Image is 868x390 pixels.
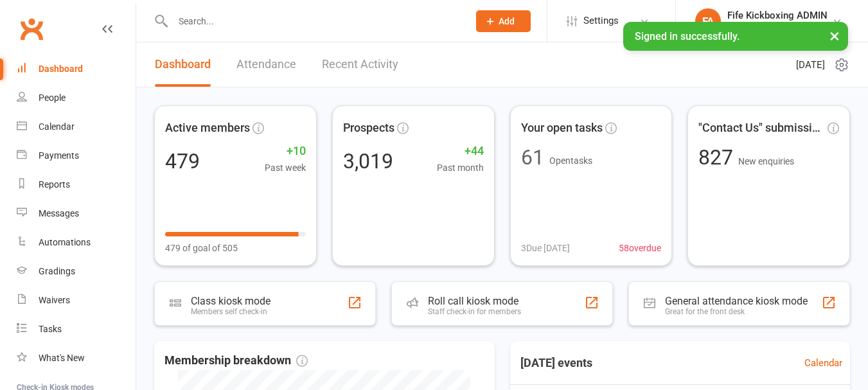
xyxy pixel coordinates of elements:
[583,6,619,35] span: Settings
[698,145,738,170] span: 827
[665,295,808,307] div: General attendance kiosk mode
[17,141,136,170] a: Payments
[39,266,75,276] div: Gradings
[738,156,794,166] span: New enquiries
[698,119,825,137] span: "Contact Us" submissions
[17,315,136,344] a: Tasks
[521,119,603,137] span: Your open tasks
[665,307,808,316] div: Great for the front desk
[437,161,484,175] span: Past month
[165,151,200,172] div: 479
[265,142,306,161] span: +10
[164,351,308,370] span: Membership breakdown
[17,55,136,84] a: Dashboard
[17,199,136,228] a: Messages
[165,119,250,137] span: Active members
[39,64,83,74] div: Dashboard
[727,21,828,33] div: Fife Kickboxing
[155,42,211,87] a: Dashboard
[236,42,296,87] a: Attendance
[17,286,136,315] a: Waivers
[804,355,842,371] a: Calendar
[823,22,846,49] button: ×
[17,84,136,112] a: People
[17,228,136,257] a: Automations
[165,241,238,255] span: 479 of goal of 505
[727,10,828,21] div: Fife Kickboxing ADMIN
[343,119,394,137] span: Prospects
[191,307,270,316] div: Members self check-in
[17,257,136,286] a: Gradings
[17,112,136,141] a: Calendar
[619,241,661,255] span: 58 overdue
[39,93,66,103] div: People
[521,241,570,255] span: 3 Due [DATE]
[437,142,484,161] span: +44
[39,179,70,190] div: Reports
[635,30,740,42] span: Signed in successfully.
[39,121,75,132] div: Calendar
[17,344,136,373] a: What's New
[322,42,398,87] a: Recent Activity
[39,150,79,161] div: Payments
[191,295,270,307] div: Class kiosk mode
[510,351,603,375] h3: [DATE] events
[39,324,62,334] div: Tasks
[15,13,48,45] a: Clubworx
[796,57,825,73] span: [DATE]
[169,12,459,30] input: Search...
[17,170,136,199] a: Reports
[265,161,306,175] span: Past week
[39,353,85,363] div: What's New
[343,151,393,172] div: 3,019
[695,8,721,34] div: FA
[499,16,515,26] span: Add
[428,307,521,316] div: Staff check-in for members
[39,208,79,218] div: Messages
[39,295,70,305] div: Waivers
[39,237,91,247] div: Automations
[549,155,592,166] span: Open tasks
[521,147,544,168] div: 61
[428,295,521,307] div: Roll call kiosk mode
[476,10,531,32] button: Add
